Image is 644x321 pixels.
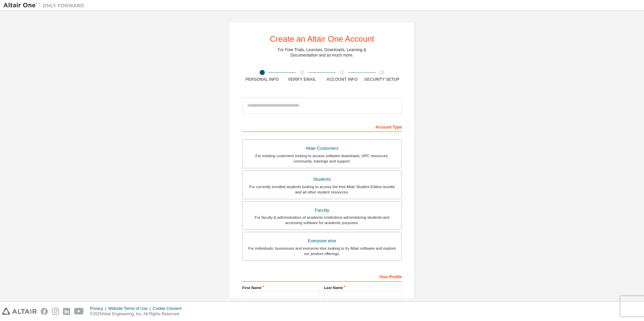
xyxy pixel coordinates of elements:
div: Cookie Consent [153,306,185,311]
img: linkedin.svg [63,308,70,315]
div: Personal Info [242,77,282,82]
div: For faculty & administrators of academic institutions administering students and accessing softwa... [247,215,397,225]
div: For existing customers looking to access software downloads, HPC resources, community, trainings ... [247,153,397,164]
div: For individuals, businesses and everyone else looking to try Altair software and explore our prod... [247,246,397,256]
img: facebook.svg [41,308,48,315]
div: Your Profile [242,271,402,282]
div: Create an Altair One Account [270,35,374,43]
div: Faculty [247,206,397,215]
div: Verify Email [282,77,322,82]
div: Account Info [322,77,362,82]
div: For Free Trials, Licenses, Downloads, Learning & Documentation and so much more. [278,47,366,58]
p: © 2025 Altair Engineering, Inc. All Rights Reserved. [90,311,186,317]
div: For currently enrolled students looking to access the free Altair Student Edition bundle and all ... [247,184,397,195]
div: Privacy [90,306,108,311]
div: Security Setup [362,77,402,82]
div: Students [247,175,397,184]
img: youtube.svg [74,308,84,315]
img: altair_logo.svg [2,308,37,315]
div: Altair Customers [247,144,397,153]
img: Altair One [3,2,88,9]
img: instagram.svg [52,308,59,315]
div: Account Type [242,121,402,132]
div: Website Terms of Use [108,306,153,311]
label: First Name [242,285,320,290]
div: Everyone else [247,236,397,246]
label: Last Name [324,285,402,290]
